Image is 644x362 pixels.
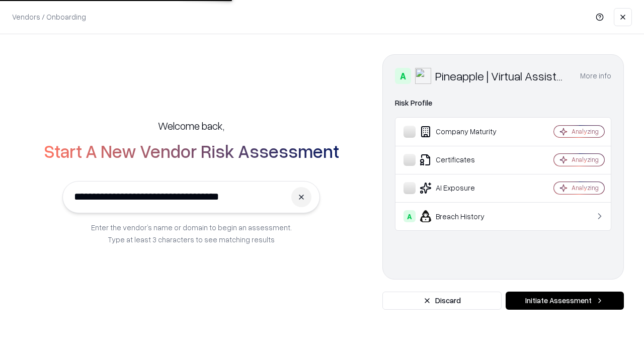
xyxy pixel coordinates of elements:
[506,292,624,310] button: Initiate Assessment
[572,184,599,192] div: Analyzing
[395,68,411,84] div: A
[158,119,224,133] h5: Welcome back,
[435,68,568,84] div: Pineapple | Virtual Assistant Agency
[572,155,599,164] div: Analyzing
[404,182,524,194] div: AI Exposure
[415,68,431,84] img: Pineapple | Virtual Assistant Agency
[382,292,502,310] button: Discard
[572,127,599,136] div: Analyzing
[91,221,292,245] p: Enter the vendor’s name or domain to begin an assessment. Type at least 3 characters to see match...
[404,154,524,166] div: Certificates
[580,67,611,85] button: More info
[404,126,524,138] div: Company Maturity
[395,97,611,109] div: Risk Profile
[404,210,524,222] div: Breach History
[44,141,339,161] h2: Start A New Vendor Risk Assessment
[404,210,416,222] div: A
[12,12,86,22] p: Vendors / Onboarding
